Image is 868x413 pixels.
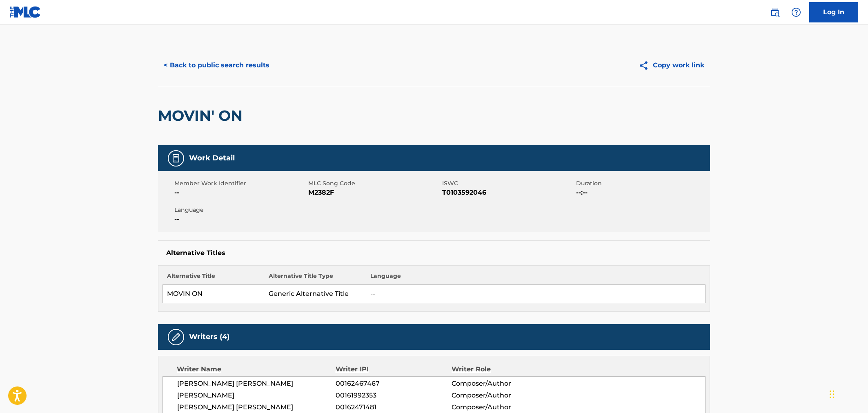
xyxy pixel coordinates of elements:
td: -- [366,285,706,303]
a: Public Search [767,4,783,20]
span: ISWC [442,179,574,188]
button: < Back to public search results [158,55,275,75]
h5: Alternative Titles [166,249,702,257]
a: Log In [809,2,858,22]
div: Help [788,4,804,20]
span: 00162467467 [336,379,452,389]
span: [PERSON_NAME] [PERSON_NAME] [177,379,336,389]
img: Work Detail [171,153,181,163]
div: Writer Role [452,364,557,374]
h5: Writers (4) [189,332,229,342]
span: T0103592046 [442,188,574,198]
span: [PERSON_NAME] [177,391,336,400]
h5: Work Detail [189,153,235,163]
td: MOVIN ON [163,285,265,303]
img: MLC Logo [10,6,41,18]
div: Drag [830,382,835,406]
span: Member Work Identifier [174,179,306,188]
div: Writer Name [177,364,336,374]
span: Composer/Author [452,391,557,400]
span: 00161992353 [336,391,452,400]
span: M2382F [308,188,440,198]
img: Copy work link [639,60,653,71]
iframe: Resource Center [845,278,868,343]
span: -- [174,188,306,198]
iframe: Chat Widget [827,374,868,413]
span: Composer/Author [452,402,557,412]
td: Generic Alternative Title [265,285,366,303]
img: help [791,7,801,17]
th: Alternative Title [163,272,265,285]
span: --:-- [576,188,708,198]
span: [PERSON_NAME] [PERSON_NAME] [177,402,336,412]
span: Composer/Author [452,379,557,389]
span: Duration [576,179,708,188]
div: Writer IPI [336,364,452,374]
th: Alternative Title Type [265,272,366,285]
h2: MOVIN' ON [158,107,247,125]
span: 00162471481 [336,402,452,412]
span: -- [174,214,306,224]
span: MLC Song Code [308,179,440,188]
button: Copy work link [633,55,710,75]
img: Writers [171,332,181,342]
th: Language [366,272,706,285]
img: search [770,7,780,17]
span: Language [174,206,306,214]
